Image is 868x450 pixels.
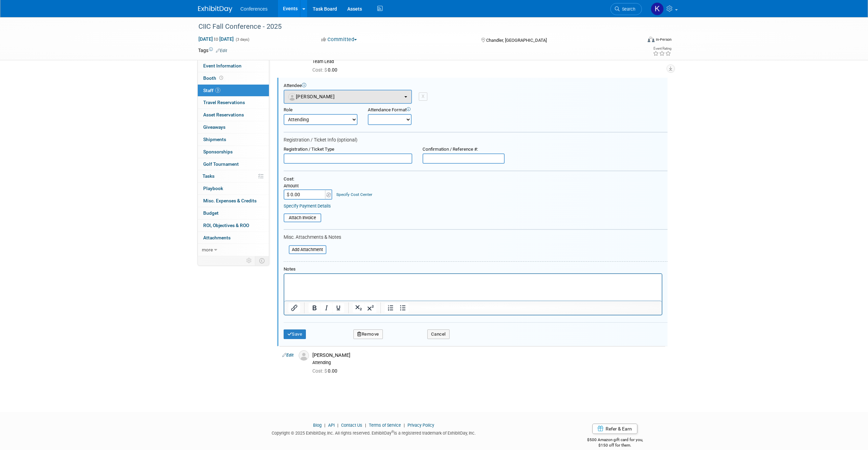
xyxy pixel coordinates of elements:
[235,37,249,42] span: (3 days)
[203,75,224,81] span: Booth
[198,121,269,133] a: Giveaways
[198,85,269,97] a: Staff3
[560,442,670,448] div: $150 off for them.
[202,247,213,252] span: more
[284,137,668,143] div: Registration / Ticket Info (optional)
[312,368,340,374] span: 0.00
[648,37,655,42] img: Format-Inperson.png
[385,303,397,313] button: Numbered list
[333,303,344,313] button: Underline
[284,107,358,113] div: Role
[203,223,249,228] span: ROI, Objectives & ROO
[198,134,269,146] a: Shipments
[423,147,505,152] div: Confirmation / Reference #:
[284,176,668,182] div: Cost:
[368,107,456,113] div: Attendance Format
[198,158,269,170] a: Golf Tournament
[203,210,219,216] span: Budget
[216,48,227,53] a: Edit
[203,161,239,167] span: Golf Tournament
[284,183,333,189] div: Amount
[341,423,362,428] a: Contact Us
[321,303,332,313] button: Italic
[353,329,383,339] button: Remove
[313,423,322,428] a: Blog
[203,63,242,68] span: Event Information
[288,303,300,313] button: Insert/edit link
[299,350,309,361] img: Associate-Profile-5.png
[203,173,215,179] span: Tasks
[336,192,372,197] a: Specify Cost Center
[198,207,269,219] a: Budget
[620,7,635,12] span: Search
[203,198,257,203] span: Misc. Expenses & Credits
[198,47,227,54] td: Tags
[243,256,255,265] td: Personalize Event Tab Strip
[198,36,234,42] span: [DATE] [DATE]
[203,112,244,117] span: Asset Reservations
[198,195,269,207] a: Misc. Expenses & Credits
[312,368,328,374] span: Cost: $
[284,90,412,104] button: [PERSON_NAME]
[203,186,223,191] span: Playbook
[323,423,327,428] span: |
[198,60,269,72] a: Event Information
[284,234,668,240] div: Misc. Attachments & Notes
[215,88,220,93] span: 3
[284,266,662,272] div: Notes
[284,83,668,89] div: Attendee
[203,137,226,142] span: Shipments
[203,88,220,93] span: Staff
[309,303,320,313] button: Bold
[203,124,225,130] span: Giveaways
[402,423,406,428] span: |
[198,244,269,256] a: more
[486,38,547,43] span: Chandler, [GEOGRAPHIC_DATA]
[203,100,245,105] span: Travel Reservations
[312,352,662,359] div: [PERSON_NAME]
[255,256,269,265] td: Toggle Event Tabs
[312,59,662,64] div: Team Lead
[203,235,231,240] span: Attachments
[312,67,328,73] span: Cost: $
[312,360,662,365] div: Attending
[282,353,294,358] a: Edit
[610,3,642,15] a: Search
[198,220,269,232] a: ROI, Objectives & ROO
[198,183,269,195] a: Playbook
[653,47,671,50] div: Event Rating
[407,423,434,428] a: Privacy Policy
[560,433,670,448] div: $500 Amazon gift card for you,
[284,274,662,301] iframe: Rich Text Area
[363,423,368,428] span: |
[397,303,409,313] button: Bullet list
[365,303,376,313] button: Superscript
[651,2,664,15] img: Kelly Vaughn
[218,75,224,80] span: Booth not reserved yet
[284,203,331,209] a: Specify Payment Details
[353,303,364,313] button: Subscript
[601,36,672,46] div: Event Format
[284,147,412,152] div: Registration / Ticket Type
[196,21,632,33] div: CIIC Fall Conference - 2025
[198,72,269,84] a: Booth
[328,423,335,428] a: API
[198,232,269,244] a: Attachments
[198,428,550,436] div: Copyright © 2025 ExhibitDay, Inc. All rights reserved. ExhibitDay is a registered trademark of Ex...
[198,170,269,182] a: Tasks
[198,146,269,158] a: Sponsorships
[198,109,269,121] a: Asset Reservations
[203,149,233,154] span: Sponsorships
[656,37,672,42] div: In-Person
[391,430,394,434] sup: ®
[427,329,450,339] button: Cancel
[288,94,335,99] span: [PERSON_NAME]
[198,97,269,109] a: Travel Reservations
[198,6,232,13] img: ExhibitDay
[336,423,340,428] span: |
[312,67,340,73] span: 0.00
[319,36,360,43] button: Committed
[284,329,306,339] button: Save
[419,92,427,101] div: Untag Attendee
